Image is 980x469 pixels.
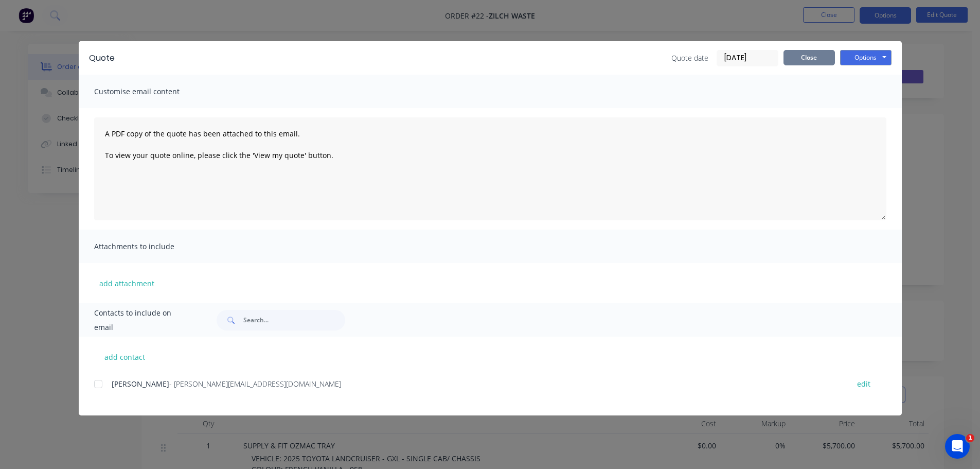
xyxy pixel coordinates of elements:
button: Close [783,50,835,65]
span: Customise email content [94,84,207,99]
span: Contacts to include on email [94,306,191,335]
button: add contact [94,349,156,364]
button: add attachment [94,275,159,291]
input: Search... [243,310,345,331]
textarea: A PDF copy of the quote has been attached to this email. To view your quote online, please click ... [94,117,886,220]
span: 1 [966,434,974,442]
button: edit [851,377,877,391]
button: Options [840,50,892,65]
span: Quote date [671,53,708,63]
div: Quote [89,52,115,64]
span: - [PERSON_NAME][EMAIL_ADDRESS][DOMAIN_NAME] [169,379,341,389]
span: [PERSON_NAME] [112,379,169,389]
span: Attachments to include [94,239,207,254]
iframe: Intercom live chat [945,434,970,459]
